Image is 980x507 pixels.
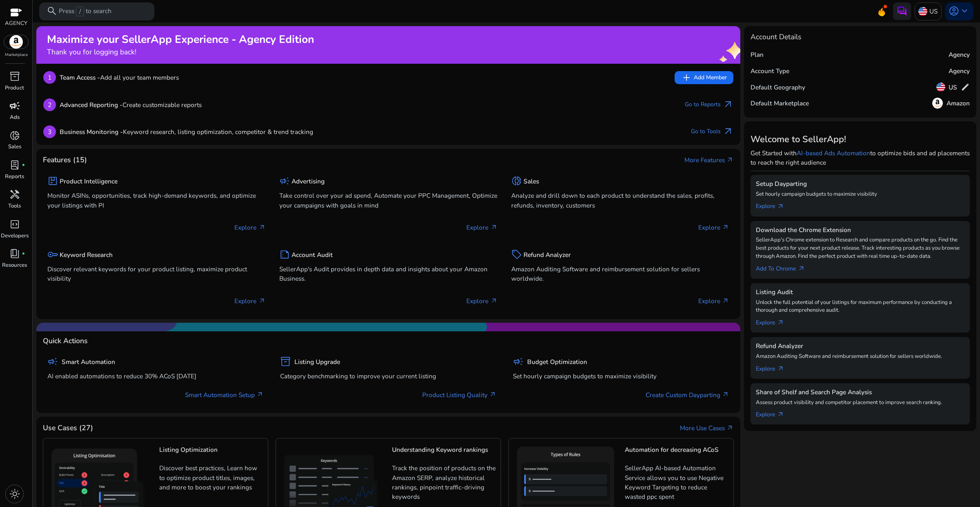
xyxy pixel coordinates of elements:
[513,356,523,367] span: campaign
[43,337,88,345] h4: Quick Actions
[751,148,970,167] p: Get Started with to optimize bids and ad placements to reach the right audience
[756,236,964,260] p: SellerApp's Chrome extension to Research and compare products on the go. Find the best products f...
[59,7,111,16] p: Press to search
[43,125,56,138] p: 3
[60,178,118,185] h5: Product Intelligence
[159,446,263,460] h5: Listing Optimization
[756,342,964,350] h5: Refund Analyzer
[511,264,730,283] p: Amazon Auditing Software and reimbursement solution for sellers worldwide.
[756,288,964,296] h5: Listing Audit
[489,391,497,398] span: arrow_outward
[60,127,313,136] p: Keyword research, listing optimization, competitor & trend tracking
[185,390,264,400] a: Smart Automation Setup
[681,72,692,83] span: add
[234,223,265,232] p: Explore
[756,199,791,211] a: Explorearrow_outward
[490,224,498,231] span: arrow_outward
[527,358,587,366] h5: Budget Optimization
[751,134,970,145] h3: Welcome to SellerApp!
[684,155,734,165] a: More Featuresarrow_outward
[76,7,84,16] span: /
[47,176,58,186] span: package
[698,223,729,232] p: Explore
[681,72,726,83] span: Add Member
[60,127,123,136] b: Business Monitoring -
[949,6,959,16] span: account_circle
[722,391,729,398] span: arrow_outward
[9,219,20,230] span: code_blocks
[722,224,729,231] span: arrow_outward
[60,100,202,109] p: Create customizable reports
[680,423,734,433] a: More Use Casesarrow_outward
[47,249,58,260] span: key
[756,406,791,419] a: Explorearrow_outward
[280,356,291,367] span: inventory_2
[949,84,957,91] h5: US
[722,297,729,305] span: arrow_outward
[726,424,734,432] span: arrow_outward
[511,176,522,186] span: donut_small
[1,232,29,240] p: Developers
[60,73,179,82] p: Add all your team members
[9,160,20,170] span: lab_profile
[723,99,733,110] span: arrow_outward
[60,73,100,82] b: Team Access -
[756,261,812,273] a: Add To Chrome
[756,315,791,327] a: Explorearrow_outward
[949,51,970,58] h5: Agency
[294,358,340,366] h5: Listing Upgrade
[691,125,733,138] a: Go to Toolsarrow_outward
[490,297,498,305] span: arrow_outward
[511,191,730,210] p: Analyze and drill down to each product to understand the sales, profits, refunds, inventory, cust...
[47,356,58,367] span: campaign
[698,296,729,306] p: Explore
[43,156,87,164] h4: Features (15)
[22,163,25,167] span: fiber_manual_record
[961,83,970,92] span: edit
[5,173,24,181] p: Reports
[726,156,734,164] span: arrow_outward
[279,249,290,260] span: summarize
[959,6,970,16] span: keyboard_arrow_down
[798,265,805,272] span: arrow_outward
[949,67,970,75] h5: Agency
[9,101,20,111] span: campaign
[756,180,964,188] h5: Setup Dayparting
[43,98,56,111] p: 2
[466,223,497,232] p: Explore
[279,264,498,283] p: SellerApp's Audit provides in depth data and insights about your Amazon Business.
[8,202,21,210] p: Tools
[279,176,290,186] span: campaign
[60,101,122,109] b: Advanced Reporting -
[392,463,496,501] p: Track the position of products on the Amazon SERP, analyze historical rankings, pinpoint traffic-...
[625,446,729,460] h5: Automation for decreasing ACoS
[466,296,497,306] p: Explore
[756,190,964,199] p: Set hourly campaign budgets to maximize visibility
[797,149,870,157] a: AI-based Ads Automation
[159,463,263,498] p: Discover best practices, Learn how to optimize product titles, images, and more to boost your ran...
[751,51,764,58] h5: Plan
[60,251,113,259] h5: Keyword Research
[777,203,784,210] span: arrow_outward
[756,299,964,315] p: Unlock the full potential of your listings for maximum performance by conducting a thorough and c...
[43,424,93,432] h4: Use Cases (27)
[523,251,571,259] h5: Refund Analyzer
[5,84,24,92] p: Product
[234,296,265,306] p: Explore
[9,130,20,141] span: donut_small
[777,319,784,326] span: arrow_outward
[256,391,264,398] span: arrow_outward
[675,71,733,84] button: addAdd Member
[280,371,497,381] p: Category benchmarking to improve your current listing
[511,249,522,260] span: sell
[751,67,789,75] h5: Account Type
[932,98,943,108] img: amazon.svg
[751,33,801,41] h4: Account Details
[756,353,964,361] p: Amazon Auditing Software and reimbursement solution for sellers worldwide.
[947,100,970,107] h5: Amazon
[523,178,539,185] h5: Sales
[47,6,57,16] span: search
[777,365,784,373] span: arrow_outward
[62,358,115,366] h5: Smart Automation
[756,226,964,234] h5: Download the Chrome Extension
